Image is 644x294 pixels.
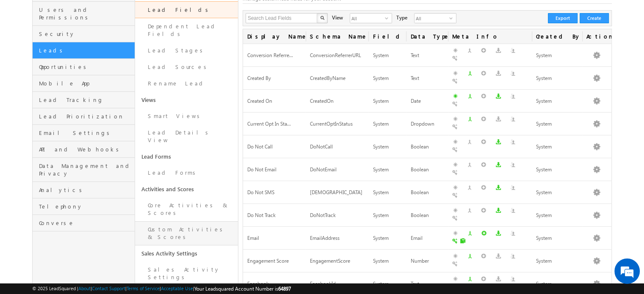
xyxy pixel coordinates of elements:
a: Sales Activity Settings [135,261,238,286]
span: Do Not Call [247,143,273,150]
a: Lead Forms [135,148,238,165]
span: Do Not SMS [247,189,274,195]
button: Export [548,13,578,23]
span: Created By [532,29,582,44]
span: Lead Tracking [39,96,133,104]
span: Converse [39,219,133,227]
span: Created By [247,75,271,81]
a: Security [33,26,135,42]
a: Activities and Scores [135,181,238,197]
a: Lead Forms [135,165,238,181]
div: Text [410,74,444,83]
a: About [78,286,91,291]
div: ConversionReferrerURL [310,51,364,60]
a: Data Management and Privacy [33,158,135,182]
div: [DEMOGRAPHIC_DATA] [310,188,364,197]
div: System [373,234,402,243]
span: Email Settings [39,129,133,137]
div: System [536,97,578,106]
div: System [373,74,402,83]
div: System [373,280,402,289]
div: System [536,120,578,129]
div: System [536,143,578,151]
span: Security [39,30,133,38]
a: Lead Stages [135,42,238,59]
span: API and Webhooks [39,146,133,153]
a: Terms of Service [127,286,160,291]
span: Display Name [243,29,306,44]
span: Lead Prioritization [39,113,133,120]
span: Email [247,235,259,241]
span: Your Leadsquared Account Number is [194,286,291,292]
div: System [536,188,578,197]
a: Converse [33,215,135,231]
div: System [536,280,578,289]
div: System [373,97,402,106]
span: All [350,14,385,23]
a: Rename Lead [135,75,238,92]
span: Telephony [39,203,133,210]
div: System [373,120,402,129]
span: Field Type [368,29,406,44]
button: Create [580,13,609,23]
span: Engagement Score [247,258,289,264]
span: Do Not Track [247,212,276,218]
span: Opportunities [39,63,133,71]
div: Date [410,97,444,106]
span: select [449,16,456,21]
div: Type [396,13,407,22]
div: DoNotEmail [310,165,364,174]
a: Telephony [33,198,135,215]
div: EngagementScore [310,257,364,266]
div: System [373,143,402,151]
div: System [536,74,578,83]
span: Mobile App [39,80,133,87]
span: 64897 [278,286,291,292]
div: System [373,51,402,60]
a: Dependent Lead Fields [135,18,238,42]
div: View [332,13,343,22]
div: Boolean [410,165,444,174]
div: Text [410,51,444,60]
a: API and Webhooks [33,141,135,158]
a: Lead Prioritization [33,108,135,125]
span: Data Type [406,29,448,44]
a: Mobile App [33,75,135,92]
div: System [536,257,578,266]
div: CurrentOptInStatus [310,120,364,129]
div: Number [410,257,444,266]
a: Lead Sources [135,59,238,75]
a: Lead Details View [135,124,238,148]
span: Leads [39,47,133,54]
a: Custom Activities & Scores [135,221,238,245]
div: System [536,165,578,174]
span: © 2025 LeadSquared | | | | | [32,285,291,293]
div: CreatedByName [310,74,364,83]
span: All [415,14,449,23]
div: System [373,165,402,174]
a: Analytics [33,182,135,198]
span: Analytics [39,186,133,194]
a: Lead Fields [135,1,238,18]
div: System [373,257,402,266]
a: Lead Tracking [33,92,135,108]
div: FacebookId [310,280,364,289]
a: Views [135,92,238,108]
div: System [536,51,578,60]
div: EmailAddress [310,234,364,243]
div: Boolean [410,211,444,220]
div: Text [410,280,444,289]
div: System [373,211,402,220]
a: Opportunities [33,59,135,75]
div: CreatedOn [310,97,364,106]
span: Do Not Email [247,166,276,173]
a: Email Settings [33,125,135,141]
a: Sales Activity Settings [135,245,238,261]
span: Conversion Referre... [247,52,293,58]
span: select [385,16,392,21]
span: Facebook [247,280,269,287]
span: Users and Permissions [39,6,133,21]
span: Meta Info [448,29,532,44]
span: Actions [582,29,611,44]
span: Current Opt In Sta... [247,121,291,127]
